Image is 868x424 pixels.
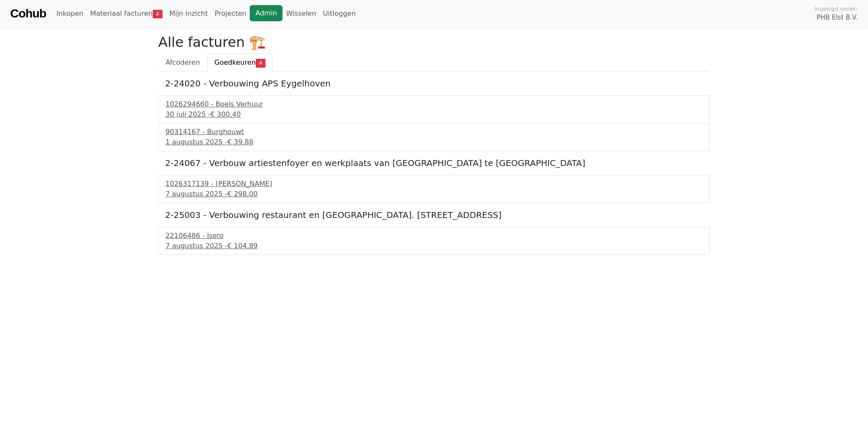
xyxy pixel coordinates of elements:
span: Afcoderen [166,58,200,66]
a: 1026317139 - [PERSON_NAME]7 augustus 2025 -€ 298,00 [166,179,702,199]
div: 7 augustus 2025 - [166,189,702,199]
span: Goedkeuren [214,58,256,66]
div: 90314167 - Burghouwt [166,127,702,137]
span: € 300,40 [211,110,241,118]
div: 1026294660 - Boels Verhuur [166,99,702,109]
h5: 2-24020 - Verbouwing APS Eygelhoven [165,78,703,89]
a: Goedkeuren4 [207,54,273,72]
a: Cohub [10,3,46,24]
div: 1026317139 - [PERSON_NAME] [166,179,702,189]
a: Materiaal facturen4 [87,5,166,22]
a: Inkopen [53,5,86,22]
div: 30 juli 2025 - [166,109,702,120]
span: PHB Elst B.V. [817,13,858,23]
h5: 2-25003 - Verbouwing restaurant en [GEOGRAPHIC_DATA]. [STREET_ADDRESS] [165,210,703,220]
div: 1 augustus 2025 - [166,137,702,147]
span: € 39,88 [227,138,253,146]
h5: 2-24067 - Verbouw artiestenfoyer en werkplaats van [GEOGRAPHIC_DATA] te [GEOGRAPHIC_DATA] [165,158,703,168]
a: 22106486 - Isero7 augustus 2025 -€ 104,89 [166,231,702,251]
a: 90314167 - Burghouwt1 augustus 2025 -€ 39,88 [166,127,702,147]
span: Ingelogd onder: [814,5,858,13]
div: 7 augustus 2025 - [166,241,702,251]
h2: Alle facturen 🏗️ [158,34,710,50]
a: Projecten [211,5,250,22]
span: 4 [153,10,163,18]
div: 22106486 - Isero [166,231,702,241]
a: Afcoderen [158,54,207,72]
a: Mijn inzicht [166,5,211,22]
span: € 298,00 [227,190,257,198]
a: 1026294660 - Boels Verhuur30 juli 2025 -€ 300,40 [166,99,702,120]
a: Uitloggen [320,5,359,22]
a: Wisselen [283,5,320,22]
span: € 104,89 [227,242,257,250]
a: Admin [250,5,283,21]
span: 4 [256,59,266,67]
